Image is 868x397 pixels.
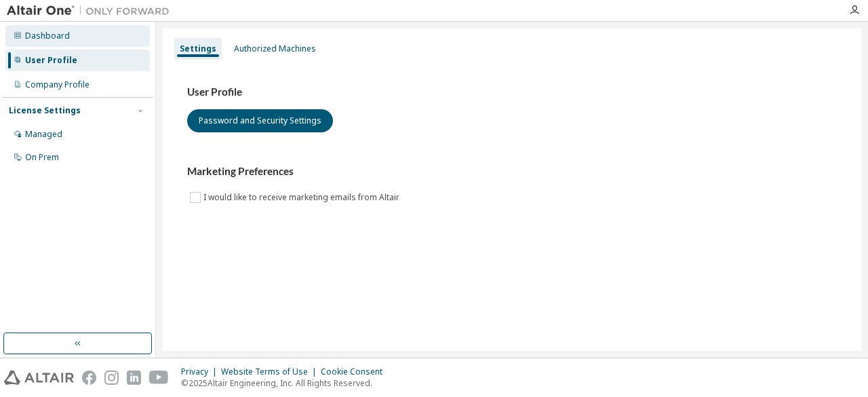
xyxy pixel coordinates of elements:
label: I would like to receive marketing emails from Altair [203,189,402,206]
h3: User Profile [187,86,837,99]
h3: Marketing Preferences [187,165,837,178]
button: Password and Security Settings [187,109,333,132]
div: Privacy [181,366,221,377]
div: Managed [25,129,62,140]
div: Cookie Consent [321,366,391,377]
img: Altair One [7,4,176,18]
div: User Profile [25,55,77,66]
div: On Prem [25,152,59,163]
p: © 2025 Altair Engineering, Inc. All Rights Reserved. [181,377,391,389]
div: Dashboard [25,31,70,41]
div: Authorized Machines [234,43,316,54]
div: Website Terms of Use [221,366,321,377]
div: Company Profile [25,79,90,90]
img: youtube.svg [149,371,169,385]
div: License Settings [9,105,81,116]
div: Settings [180,43,216,54]
img: altair_logo.svg [4,371,74,385]
img: linkedin.svg [127,371,141,385]
img: instagram.svg [104,371,119,385]
img: facebook.svg [82,371,96,385]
